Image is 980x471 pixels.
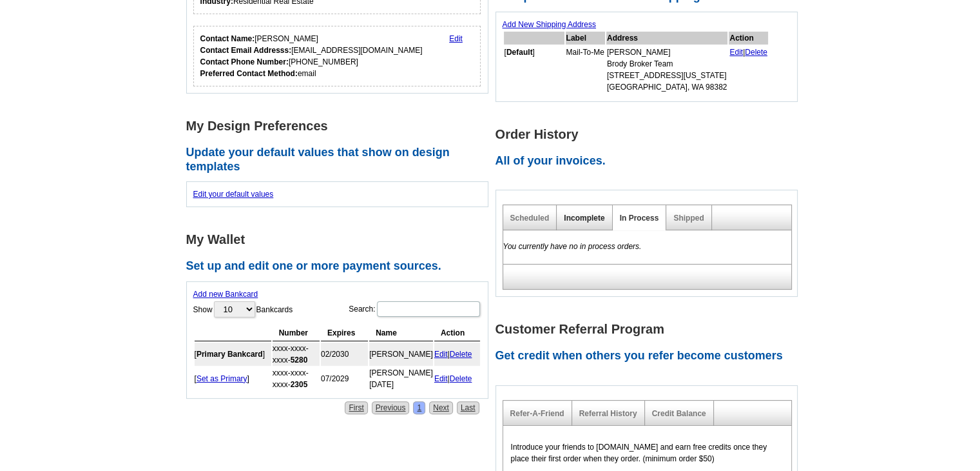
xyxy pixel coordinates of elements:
[510,409,564,418] a: Refer-A-Friend
[429,401,453,414] a: Next
[214,301,255,317] select: ShowBankcards
[652,409,706,418] a: Credit Balance
[197,350,263,359] b: Primary Bankcard
[434,374,448,383] a: Edit
[495,323,805,336] h1: Customer Referral Program
[413,401,425,414] a: 1
[673,214,704,223] a: Shipped
[193,290,258,299] a: Add new Bankcard
[193,300,293,319] label: Show Bankcards
[449,34,463,43] a: Edit
[349,300,481,318] label: Search:
[434,343,480,366] td: |
[450,374,472,383] a: Delete
[434,350,448,359] a: Edit
[495,128,805,141] h1: Order History
[369,367,433,390] td: [PERSON_NAME][DATE]
[321,343,368,366] td: 02/2030
[193,26,481,86] div: Who should we contact regarding order issues?
[729,48,743,57] a: Edit
[345,401,367,414] a: First
[195,343,271,366] td: [ ]
[503,242,642,251] em: You currently have no in process orders.
[729,46,768,94] td: |
[745,48,767,57] a: Delete
[197,374,247,383] a: Set as Primary
[186,259,495,274] h2: Set up and edit one or more payment sources.
[511,441,783,465] p: Introduce your friends to [DOMAIN_NAME] and earn free credits once they place their first order w...
[200,46,292,55] strong: Contact Email Addresss:
[186,119,495,133] h1: My Design Preferences
[321,325,368,341] th: Expires
[186,146,495,174] h2: Update your default values that show on design templates
[377,301,480,317] input: Search:
[566,32,605,45] th: Label
[434,325,480,341] th: Action
[291,380,308,389] strong: 2305
[495,154,805,168] h2: All of your invoices.
[564,214,604,223] a: Incomplete
[273,343,320,366] td: xxxx-xxxx-xxxx-
[729,32,768,45] th: Action
[273,367,320,390] td: xxxx-xxxx-xxxx-
[200,34,255,43] strong: Contact Name:
[369,343,433,366] td: [PERSON_NAME]
[372,401,410,414] a: Previous
[510,214,550,223] a: Scheduled
[200,33,423,79] div: [PERSON_NAME] [EMAIL_ADDRESS][DOMAIN_NAME] [PHONE_NUMBER] email
[503,20,596,29] a: Add New Shipping Address
[369,325,433,341] th: Name
[457,401,479,414] a: Last
[291,356,308,365] strong: 5280
[434,367,480,390] td: |
[620,214,659,223] a: In Process
[450,350,472,359] a: Delete
[321,367,368,390] td: 07/2029
[579,409,637,418] a: Referral History
[200,69,298,78] strong: Preferred Contact Method:
[606,32,728,45] th: Address
[200,57,289,66] strong: Contact Phone Number:
[566,46,605,94] td: Mail-To-Me
[506,48,533,57] b: Default
[186,233,495,246] h1: My Wallet
[495,349,805,363] h2: Get credit when others you refer become customers
[193,190,274,199] a: Edit your default values
[606,46,728,94] td: [PERSON_NAME] Brody Broker Team [STREET_ADDRESS][US_STATE] [GEOGRAPHIC_DATA], WA 98382
[504,46,564,94] td: [ ]
[195,367,271,390] td: [ ]
[273,325,320,341] th: Number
